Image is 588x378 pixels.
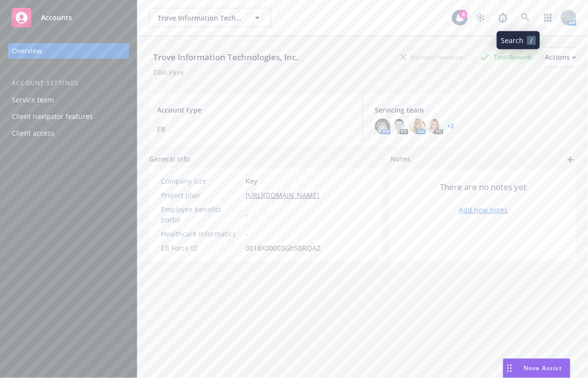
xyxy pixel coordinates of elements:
a: Accounts [8,4,129,31]
a: Client access [8,125,129,141]
button: Nova Assist [503,358,570,378]
span: Key [246,176,257,186]
a: Overview [8,43,129,59]
a: Add new notes [459,205,508,215]
span: EB [157,124,351,134]
div: 4 [459,10,468,19]
a: add [565,154,576,165]
div: Employee benefits portal [161,204,242,225]
span: Nova Assist [523,364,562,372]
span: - [246,210,248,220]
div: DBA: Pave [153,67,184,77]
a: Report a Bug [493,8,513,27]
img: photo [428,118,443,134]
img: photo [375,118,390,134]
a: Stop snowing [471,8,490,27]
a: Switch app [538,8,558,27]
div: Company size [161,176,242,186]
span: Trove Information Technologies, Inc. [158,13,242,23]
span: Servicing team [375,105,568,115]
div: Account settings [8,78,129,88]
div: Project plan [161,190,242,200]
span: There are no notes yet [440,181,527,193]
a: Search [516,8,535,27]
div: Healthcare Informatics [161,229,242,239]
div: Client navigator features [12,109,93,124]
div: Trove Information Technologies, Inc. [149,51,302,64]
div: Business Insurance [396,51,468,63]
div: Drag to move [503,359,516,378]
span: Account type [157,105,351,115]
img: photo [392,118,408,134]
button: Trove Information Technologies, Inc. [149,8,271,27]
a: Service team [8,92,129,108]
div: Service team [12,92,54,108]
span: 0018X00003Gh5BRQAZ [246,243,320,253]
span: Notes [390,154,410,165]
div: Client access [12,125,54,141]
span: General info [149,154,190,164]
a: [URL][DOMAIN_NAME] [246,190,319,200]
span: Accounts [41,14,72,22]
div: Actions [545,48,576,67]
a: +2 [447,123,454,129]
img: photo [410,118,426,134]
span: - [246,229,248,239]
div: Overview [12,43,42,59]
a: Client navigator features [8,109,129,124]
button: Actions [545,47,576,67]
div: EB Force ID [161,243,242,253]
div: Total Rewards [476,51,537,63]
